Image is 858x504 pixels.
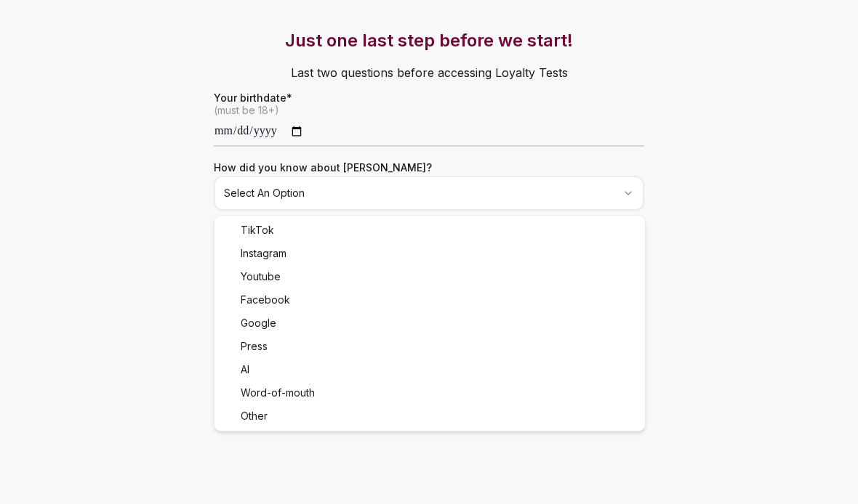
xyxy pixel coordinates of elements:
span: TikTok [241,223,274,237]
span: Google [241,316,276,330]
span: Instagram [241,246,286,261]
span: AI [241,362,249,377]
span: Other [241,409,268,423]
span: Facebook [241,293,290,307]
span: Press [241,339,268,354]
span: Word-of-mouth [241,386,315,400]
span: Youtube [241,269,281,284]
